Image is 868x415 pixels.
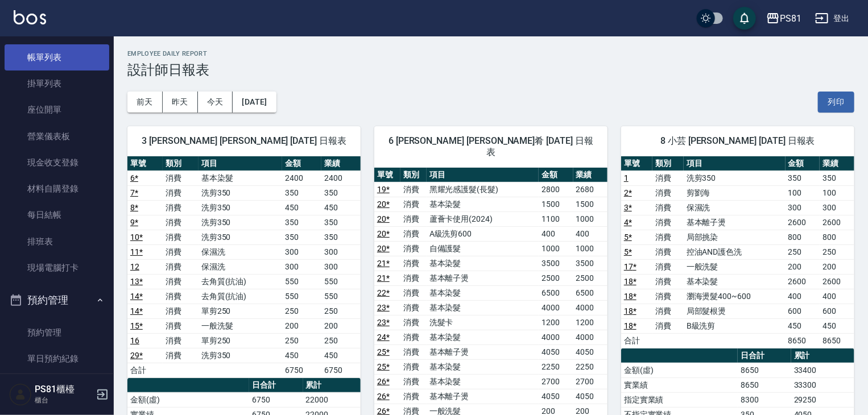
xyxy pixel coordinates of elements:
[400,389,427,404] td: 消費
[282,348,321,363] td: 450
[282,230,321,244] td: 350
[282,259,321,274] td: 300
[127,62,854,78] h3: 設計師日報表
[652,215,684,230] td: 消費
[780,11,801,26] div: PS81
[573,345,607,359] td: 4050
[5,202,109,228] a: 每日結帳
[573,374,607,389] td: 2700
[14,10,46,24] img: Logo
[321,348,361,363] td: 450
[684,185,786,200] td: 剪劉海
[738,348,791,363] th: 日合計
[282,156,321,171] th: 金額
[621,156,854,348] table: a dense table
[163,333,198,348] td: 消費
[35,384,93,395] h5: PS81櫃檯
[127,92,163,113] button: 前天
[321,156,361,171] th: 業績
[5,176,109,202] a: 材料自購登錄
[786,185,820,200] td: 100
[199,171,283,185] td: 基本染髮
[249,378,303,393] th: 日合計
[820,259,854,274] td: 200
[652,259,684,274] td: 消費
[624,173,629,182] a: 1
[163,289,198,304] td: 消費
[621,377,738,392] td: 實業績
[573,197,607,211] td: 1500
[282,171,321,185] td: 2400
[786,259,820,274] td: 200
[282,289,321,304] td: 550
[684,244,786,259] td: 控油AND護色洗
[199,304,283,318] td: 單剪250
[427,197,539,211] td: 基本染髮
[539,300,573,315] td: 4000
[427,315,539,330] td: 洗髮卡
[282,215,321,230] td: 350
[573,241,607,256] td: 1000
[539,315,573,330] td: 1200
[303,378,361,393] th: 累計
[199,244,283,259] td: 保濕洗
[427,300,539,315] td: 基本染髮
[573,271,607,285] td: 2500
[5,229,109,255] a: 排班表
[5,70,109,97] a: 掛單列表
[573,168,607,182] th: 業績
[5,123,109,150] a: 營業儀表板
[573,389,607,404] td: 4050
[249,392,303,407] td: 6750
[573,359,607,374] td: 2250
[539,345,573,359] td: 4050
[684,318,786,333] td: B級洗剪
[621,392,738,407] td: 指定實業績
[282,200,321,215] td: 450
[400,300,427,315] td: 消費
[635,135,841,147] span: 8 小芸 [PERSON_NAME] [DATE] 日報表
[427,359,539,374] td: 基本染髮
[539,285,573,300] td: 6500
[427,285,539,300] td: 基本染髮
[199,215,283,230] td: 洗剪350
[321,363,361,377] td: 6750
[163,171,198,185] td: 消費
[786,304,820,318] td: 600
[199,259,283,274] td: 保濕洗
[652,230,684,244] td: 消費
[400,256,427,271] td: 消費
[539,256,573,271] td: 3500
[5,346,109,372] a: 單日預約紀錄
[127,50,854,57] h2: Employee Daily Report
[199,289,283,304] td: 去角質(抗油)
[539,226,573,241] td: 400
[427,168,539,182] th: 項目
[539,241,573,256] td: 1000
[573,300,607,315] td: 4000
[163,230,198,244] td: 消費
[321,185,361,200] td: 350
[684,171,786,185] td: 洗剪350
[539,389,573,404] td: 4050
[573,211,607,226] td: 1000
[652,274,684,289] td: 消費
[652,289,684,304] td: 消費
[786,156,820,171] th: 金額
[199,185,283,200] td: 洗剪350
[427,330,539,345] td: 基本染髮
[684,200,786,215] td: 保濕洗
[400,226,427,241] td: 消費
[5,372,109,398] a: 單週預約紀錄
[400,241,427,256] td: 消費
[786,171,820,185] td: 350
[791,392,854,407] td: 29250
[818,92,854,113] button: 列印
[738,377,791,392] td: 8650
[427,211,539,226] td: 蘆薈卡使用(2024)
[621,333,652,348] td: 合計
[163,185,198,200] td: 消費
[684,274,786,289] td: 基本染髮
[321,171,361,185] td: 2400
[820,274,854,289] td: 2600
